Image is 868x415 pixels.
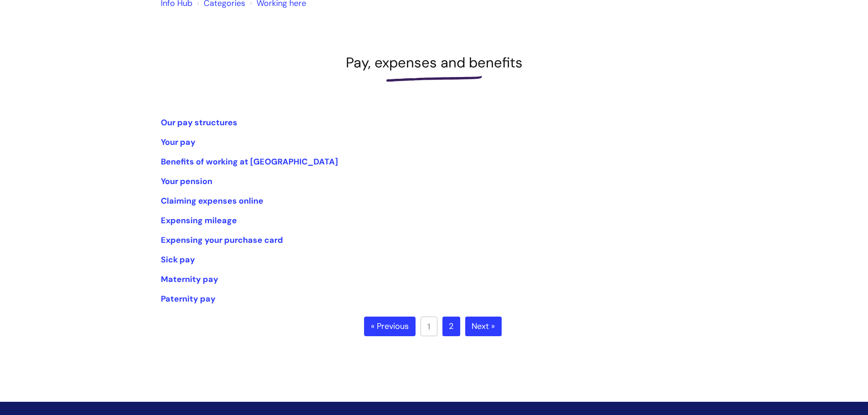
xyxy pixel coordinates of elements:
[421,317,437,336] a: 1
[161,156,338,167] a: Benefits of working at [GEOGRAPHIC_DATA]
[161,117,237,128] a: Our pay structures
[161,293,216,304] a: Paternity pay
[161,274,218,285] a: Maternity pay
[161,54,708,71] h1: Pay, expenses and benefits
[161,235,283,246] a: Expensing your purchase card
[465,317,502,337] a: Next »
[161,215,237,226] a: Expensing mileage
[161,137,195,148] a: Your pay
[161,195,263,206] a: Claiming expenses online
[161,176,212,187] a: Your pension
[364,317,416,337] a: « Previous
[161,254,195,265] a: Sick pay
[442,317,460,337] a: 2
